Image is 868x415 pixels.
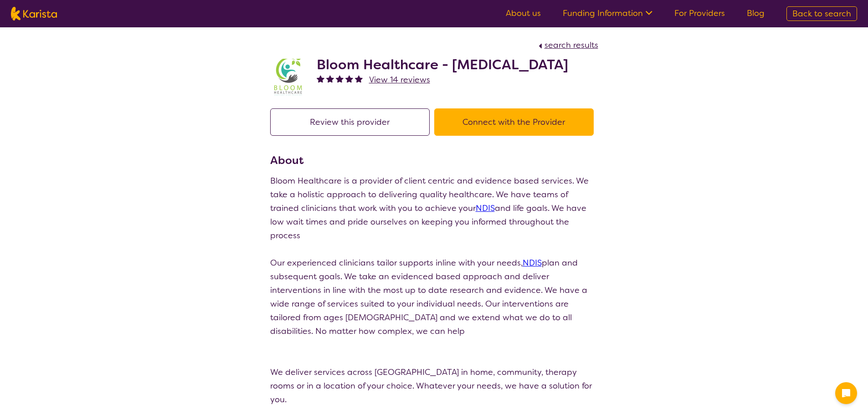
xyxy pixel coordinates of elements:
img: fullstar [355,75,363,82]
span: search results [544,40,598,51]
img: fullstar [336,75,344,82]
h2: Bloom Healthcare - [MEDICAL_DATA] [317,56,568,73]
img: fullstar [317,75,324,82]
a: Funding Information [563,8,652,19]
a: NDIS [476,203,495,214]
p: Bloom Healthcare is a provider of client centric and evidence based services. We take a holistic ... [270,174,598,242]
img: kyxjko9qh2ft7c3q1pd9.jpg [270,59,307,95]
a: About us [506,8,541,19]
img: Karista logo [11,7,57,20]
p: Our experienced clinicians tailor supports inline with your needs, plan and subsequent goals. We ... [270,256,598,338]
span: Back to search [792,8,851,19]
a: Blog [747,8,765,19]
a: Review this provider [270,117,434,128]
img: fullstar [326,75,334,82]
a: Back to search [786,6,857,21]
a: search results [536,40,598,51]
p: We deliver services across [GEOGRAPHIC_DATA] in home, community, therapy rooms or in a location o... [270,365,598,406]
h3: About [270,152,598,169]
span: View 14 reviews [369,74,430,85]
a: View 14 reviews [369,73,430,87]
a: NDIS [523,257,542,268]
a: Connect with the Provider [434,117,598,128]
button: Review this provider [270,108,430,136]
a: For Providers [674,8,725,19]
button: Connect with the Provider [434,108,594,136]
img: fullstar [345,75,353,82]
